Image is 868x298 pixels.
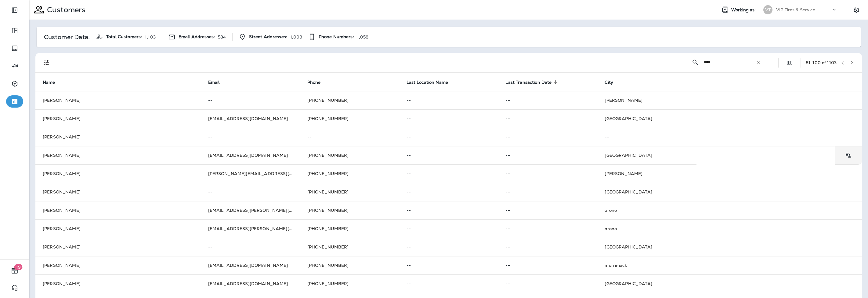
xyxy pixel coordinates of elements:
[605,79,621,85] span: City
[407,134,491,139] p: --
[300,164,399,183] td: [PHONE_NUMBER]
[597,146,696,164] td: [GEOGRAPHIC_DATA]
[14,264,23,270] span: 19
[731,7,757,13] span: Working as:
[842,149,855,161] button: Customer Details
[505,208,590,213] p: --
[300,91,399,109] td: [PHONE_NUMBER]
[201,219,300,238] td: [EMAIL_ADDRESS][PERSON_NAME][US_STATE][DOMAIN_NAME]
[407,79,456,85] span: Last Location Name
[505,281,590,286] p: --
[597,164,862,183] td: [PERSON_NAME]
[319,34,354,39] span: Phone Numbers:
[307,134,392,139] p: --
[201,146,300,164] td: [EMAIL_ADDRESS][DOMAIN_NAME]
[300,256,399,274] td: [PHONE_NUMBER]
[689,56,701,68] button: Collapse Search
[407,245,491,249] p: --
[300,238,399,256] td: [PHONE_NUMBER]
[300,274,399,293] td: [PHONE_NUMBER]
[106,34,142,39] span: Total Customers:
[597,183,862,201] td: [GEOGRAPHIC_DATA]
[763,5,772,14] div: VT
[597,238,862,256] td: [GEOGRAPHIC_DATA]
[35,183,201,201] td: [PERSON_NAME]
[35,274,201,293] td: [PERSON_NAME]
[597,109,862,128] td: [GEOGRAPHIC_DATA]
[43,79,63,85] span: Name
[307,79,329,85] span: Phone
[35,219,201,238] td: [PERSON_NAME]
[300,219,399,238] td: [PHONE_NUMBER]
[201,201,300,219] td: [EMAIL_ADDRESS][PERSON_NAME][US_STATE][DOMAIN_NAME]
[208,80,220,85] span: Email
[505,245,590,249] p: --
[505,189,590,194] p: --
[783,57,796,69] button: Edit Fields
[407,171,491,176] p: --
[407,226,491,231] p: --
[300,146,399,164] td: [PHONE_NUMBER]
[218,35,226,39] p: 584
[597,219,862,238] td: orono
[35,128,201,146] td: [PERSON_NAME]
[505,98,590,103] p: --
[201,164,300,183] td: [PERSON_NAME][EMAIL_ADDRESS][PERSON_NAME][DOMAIN_NAME]
[407,189,491,194] p: --
[179,34,215,39] span: Email Addresses:
[201,256,300,274] td: [EMAIL_ADDRESS][DOMAIN_NAME]
[505,226,590,231] p: --
[44,35,90,39] p: Customer Data:
[776,7,815,12] p: VIP Tires & Service
[35,146,201,164] td: [PERSON_NAME]
[505,171,590,176] p: --
[43,80,55,85] span: Name
[407,153,491,158] p: --
[45,5,85,14] p: Customers
[597,91,862,109] td: [PERSON_NAME]
[208,245,293,249] p: --
[249,34,287,39] span: Street Addresses:
[40,57,52,69] button: Filters
[605,80,613,85] span: City
[605,134,855,139] p: --
[6,265,23,277] button: 19
[300,109,399,128] td: [PHONE_NUMBER]
[597,256,862,274] td: merrimack
[505,116,590,121] p: --
[505,134,590,139] p: --
[201,274,300,293] td: [EMAIL_ADDRESS][DOMAIN_NAME]
[407,281,491,286] p: --
[597,201,862,219] td: orono
[851,4,862,15] button: Settings
[35,256,201,274] td: [PERSON_NAME]
[145,35,156,39] p: 1,103
[597,274,862,293] td: [GEOGRAPHIC_DATA]
[6,4,23,16] button: Expand Sidebar
[208,134,293,139] p: --
[407,263,491,268] p: --
[35,201,201,219] td: [PERSON_NAME]
[407,116,491,121] p: --
[307,80,321,85] span: Phone
[35,91,201,109] td: [PERSON_NAME]
[505,153,590,158] p: --
[407,208,491,213] p: --
[300,183,399,201] td: [PHONE_NUMBER]
[208,98,293,103] p: --
[201,109,300,128] td: [EMAIL_ADDRESS][DOMAIN_NAME]
[208,79,228,85] span: Email
[357,35,369,39] p: 1,058
[208,189,293,194] p: --
[505,80,552,85] span: Last Transaction Date
[505,263,590,268] p: --
[35,109,201,128] td: [PERSON_NAME]
[290,35,302,39] p: 1,003
[505,79,559,85] span: Last Transaction Date
[806,60,837,65] div: 81 - 100 of 1103
[300,201,399,219] td: [PHONE_NUMBER]
[35,164,201,183] td: [PERSON_NAME]
[407,98,491,103] p: --
[35,238,201,256] td: [PERSON_NAME]
[407,80,448,85] span: Last Location Name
